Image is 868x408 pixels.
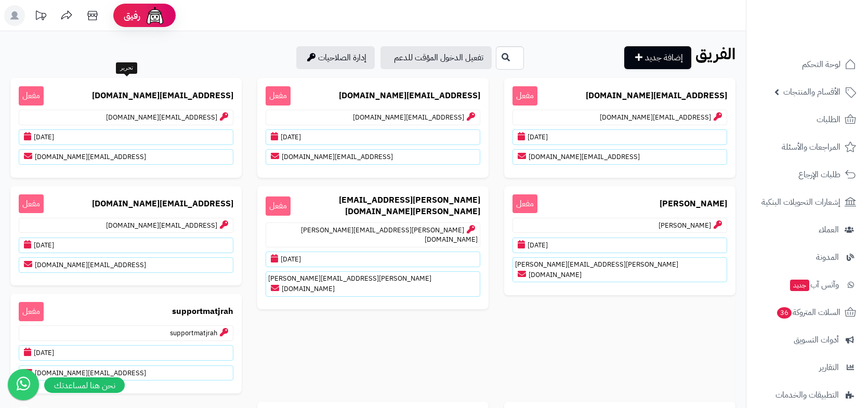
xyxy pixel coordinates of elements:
[753,107,862,132] a: الطلبات
[660,198,727,210] b: [PERSON_NAME]
[10,78,242,178] a: [EMAIL_ADDRESS][DOMAIN_NAME] مفعل[EMAIL_ADDRESS][DOMAIN_NAME][DATE][EMAIL_ADDRESS][DOMAIN_NAME]
[504,78,735,178] a: [EMAIL_ADDRESS][DOMAIN_NAME] مفعل[EMAIL_ADDRESS][DOMAIN_NAME][DATE][EMAIL_ADDRESS][DOMAIN_NAME]
[777,307,792,319] span: 36
[296,46,375,69] a: إدارة الصلاحيات
[798,167,840,182] span: طلبات الإرجاع
[92,90,233,102] b: [EMAIL_ADDRESS][DOMAIN_NAME]
[761,195,840,209] span: إشعارات التحويلات البنكية
[266,252,480,267] p: [DATE]
[790,280,809,291] span: جديد
[753,383,862,407] a: التطبيقات والخدمات
[512,194,537,214] span: مفعل
[19,218,233,233] p: [EMAIL_ADDRESS][DOMAIN_NAME]
[512,149,727,165] p: [EMAIL_ADDRESS][DOMAIN_NAME]
[794,333,839,347] span: أدوات التسويق
[512,218,727,233] p: [PERSON_NAME]
[19,325,233,341] p: supportmatjrah
[753,217,862,242] a: العملاء
[257,78,489,178] a: [EMAIL_ADDRESS][DOMAIN_NAME] مفعل[EMAIL_ADDRESS][DOMAIN_NAME][DATE][EMAIL_ADDRESS][DOMAIN_NAME]
[753,300,862,325] a: السلات المتروكة36
[19,194,44,214] span: مفعل
[291,194,480,218] b: [PERSON_NAME][EMAIL_ADDRESS][PERSON_NAME][DOMAIN_NAME]
[817,112,840,127] span: الطلبات
[753,162,862,187] a: طلبات الإرجاع
[512,257,727,282] p: [PERSON_NAME][EMAIL_ADDRESS][PERSON_NAME][DOMAIN_NAME]
[19,365,233,381] p: [EMAIL_ADDRESS][DOMAIN_NAME]
[753,327,862,352] a: أدوات التسويق
[339,90,480,102] b: [EMAIL_ADDRESS][DOMAIN_NAME]
[753,190,862,215] a: إشعارات التحويلات البنكية
[802,57,840,72] span: لوحة التحكم
[695,42,735,65] b: الفريق
[10,186,242,286] a: [EMAIL_ADDRESS][DOMAIN_NAME] مفعل[EMAIL_ADDRESS][DOMAIN_NAME][DATE][EMAIL_ADDRESS][DOMAIN_NAME]
[266,196,291,216] span: مفعل
[753,135,862,160] a: المراجعات والأسئلة
[753,245,862,270] a: المدونة
[28,5,54,29] a: تحديثات المنصة
[753,355,862,380] a: التقارير
[819,222,839,237] span: العملاء
[819,360,839,375] span: التقارير
[512,110,727,125] p: [EMAIL_ADDRESS][DOMAIN_NAME]
[19,257,233,273] p: [EMAIL_ADDRESS][DOMAIN_NAME]
[512,129,727,145] p: [DATE]
[19,149,233,165] p: [EMAIL_ADDRESS][DOMAIN_NAME]
[19,129,233,145] p: [DATE]
[753,272,862,297] a: وآتس آبجديد
[775,388,839,402] span: التطبيقات والخدمات
[753,52,862,77] a: لوحة التحكم
[783,85,840,99] span: الأقسام والمنتجات
[144,5,165,26] img: ai-face.png
[266,149,480,165] p: [EMAIL_ADDRESS][DOMAIN_NAME]
[19,238,233,253] p: [DATE]
[266,129,480,145] p: [DATE]
[816,250,839,265] span: المدونة
[266,110,480,125] p: [EMAIL_ADDRESS][DOMAIN_NAME]
[624,46,691,69] a: إضافة جديد
[512,238,727,253] p: [DATE]
[504,186,735,295] a: [PERSON_NAME] مفعل[PERSON_NAME][DATE][PERSON_NAME][EMAIL_ADDRESS][PERSON_NAME][DOMAIN_NAME]
[782,140,840,154] span: المراجعات والأسئلة
[512,86,537,106] span: مفعل
[776,305,840,320] span: السلات المتروكة
[19,86,44,106] span: مفعل
[116,62,137,74] div: تحرير
[586,90,727,102] b: [EMAIL_ADDRESS][DOMAIN_NAME]
[380,46,492,69] a: تفعيل الدخول المؤقت للدعم
[10,294,242,393] a: supportmatjrah مفعلsupportmatjrah[DATE][EMAIL_ADDRESS][DOMAIN_NAME]
[266,271,480,296] p: [PERSON_NAME][EMAIL_ADDRESS][PERSON_NAME][DOMAIN_NAME]
[266,222,480,247] p: [PERSON_NAME][EMAIL_ADDRESS][PERSON_NAME][DOMAIN_NAME]
[266,86,291,106] span: مفعل
[92,198,233,210] b: [EMAIL_ADDRESS][DOMAIN_NAME]
[172,306,233,318] b: supportmatjrah
[19,345,233,361] p: [DATE]
[257,186,489,310] a: [PERSON_NAME][EMAIL_ADDRESS][PERSON_NAME][DOMAIN_NAME] مفعل[PERSON_NAME][EMAIL_ADDRESS][PERSON_NA...
[789,278,839,292] span: وآتس آب
[124,9,140,22] span: رفيق
[19,110,233,125] p: [EMAIL_ADDRESS][DOMAIN_NAME]
[19,302,44,321] span: مفعل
